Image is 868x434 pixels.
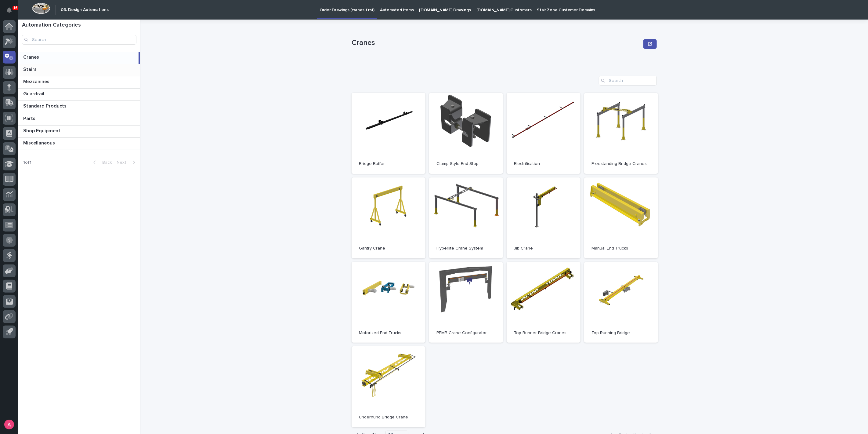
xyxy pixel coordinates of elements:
[352,177,425,258] a: Gantry Crane
[352,262,425,343] a: Motorized End Trucks
[359,330,418,336] p: Motorized End Trucks
[514,161,573,166] p: Electrification
[22,35,136,45] input: Search
[23,65,38,72] p: Stairs
[352,38,641,47] p: Cranes
[18,113,140,126] a: PartsParts
[591,246,651,251] p: Manual End Trucks
[359,246,418,251] p: Gantry Crane
[359,161,418,166] p: Bridge Buffer
[13,6,17,10] p: 16
[18,52,140,64] a: CranesCranes
[436,330,496,336] p: PEMB Crane Configurator
[18,138,140,150] a: MiscellaneousMiscellaneous
[591,161,651,166] p: Freestanding Bridge Cranes
[584,93,658,174] a: Freestanding Bridge Cranes
[507,177,580,258] a: Jib Crane
[23,139,56,146] p: Miscellaneous
[591,330,651,336] p: Top Running Bridge
[436,161,496,166] p: Clamp Style End Stop
[514,246,573,251] p: Jib Crane
[18,101,140,113] a: Standard ProductsStandard Products
[22,22,136,29] h1: Automation Categories
[23,90,45,97] p: Guardrail
[507,93,580,174] a: Electrification
[352,93,425,174] a: Bridge Buffer
[23,115,37,122] p: Parts
[429,262,503,343] a: PEMB Crane Configurator
[23,78,51,85] p: Mezzanines
[23,53,40,60] p: Cranes
[117,160,130,165] span: Next
[584,177,658,258] a: Manual End Trucks
[18,64,140,76] a: StairsStairs
[352,346,425,427] a: Underhung Bridge Crane
[429,177,503,258] a: Hyperlite Crane System
[436,246,496,251] p: Hyperlite Crane System
[584,262,658,343] a: Top Running Bridge
[114,160,140,165] button: Next
[3,4,16,16] button: Notifications
[32,3,50,14] img: Workspace Logo
[89,160,114,165] button: Back
[23,102,68,109] p: Standard Products
[23,127,62,134] p: Shop Equipment
[99,160,112,165] span: Back
[599,76,657,86] input: Search
[3,418,16,431] button: users-avatar
[429,93,503,174] a: Clamp Style End Stop
[514,330,573,336] p: Top Runner Bridge Cranes
[359,415,418,420] p: Underhung Bridge Crane
[8,7,16,17] div: Notifications16
[507,262,580,343] a: Top Runner Bridge Cranes
[18,126,140,138] a: Shop EquipmentShop Equipment
[18,76,140,89] a: MezzaninesMezzanines
[18,155,36,170] p: 1 of 1
[61,7,109,13] h2: 03. Design Automations
[18,89,140,101] a: GuardrailGuardrail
